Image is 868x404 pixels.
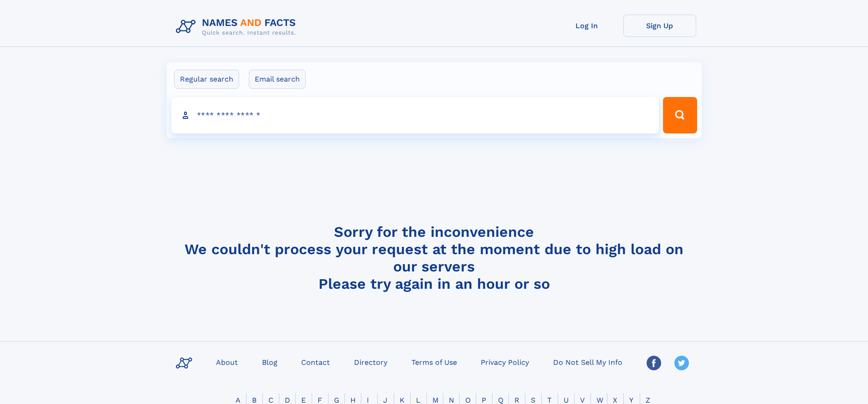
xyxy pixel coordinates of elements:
a: Sign Up [623,15,696,37]
a: Directory [350,355,391,368]
label: Regular search [174,70,239,89]
a: Terms of Use [408,355,461,368]
a: Blog [258,355,281,368]
img: Logo Names and Facts [172,15,303,39]
label: Email search [249,70,306,89]
h4: Sorry for the inconvenience We couldn't process your request at the moment due to high load on ou... [172,223,696,292]
a: About [212,355,241,368]
input: search input [171,97,659,133]
a: Privacy Policy [477,355,533,368]
img: Twitter [674,356,689,370]
img: Facebook [647,356,661,370]
a: Do Not Sell My Info [550,355,626,368]
a: Log In [550,15,623,37]
button: Search Button [663,97,697,133]
a: Contact [298,355,334,368]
